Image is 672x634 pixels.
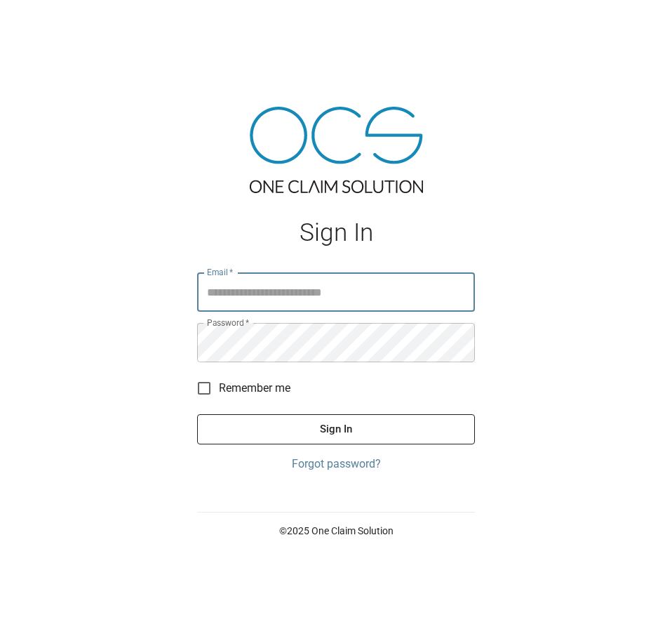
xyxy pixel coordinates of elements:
[197,524,475,538] p: © 2025 One Claim Solution
[197,414,475,444] button: Sign In
[197,218,475,247] h1: Sign In
[197,456,475,473] a: Forgot password?
[250,107,423,193] img: ocs-logo-tra.png
[17,8,73,37] img: ocs-logo-white-transparent.png
[219,380,290,397] span: Remember me
[207,317,249,329] label: Password
[207,266,234,278] label: Email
